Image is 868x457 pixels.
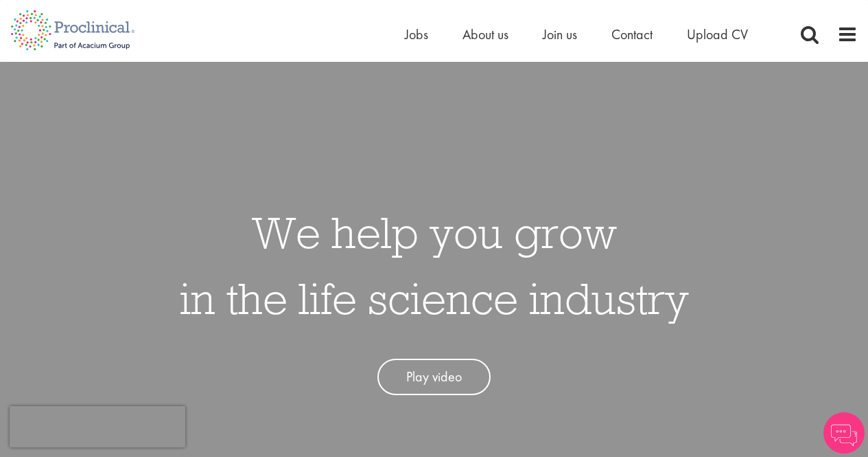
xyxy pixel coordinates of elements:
a: Upload CV [687,25,748,43]
a: Play video [377,359,491,395]
a: Jobs [405,25,428,43]
a: Join us [543,25,577,43]
img: Chatbot [823,412,865,454]
h1: We help you grow in the life science industry [180,199,689,331]
a: Contact [611,25,653,43]
a: About us [462,25,508,43]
